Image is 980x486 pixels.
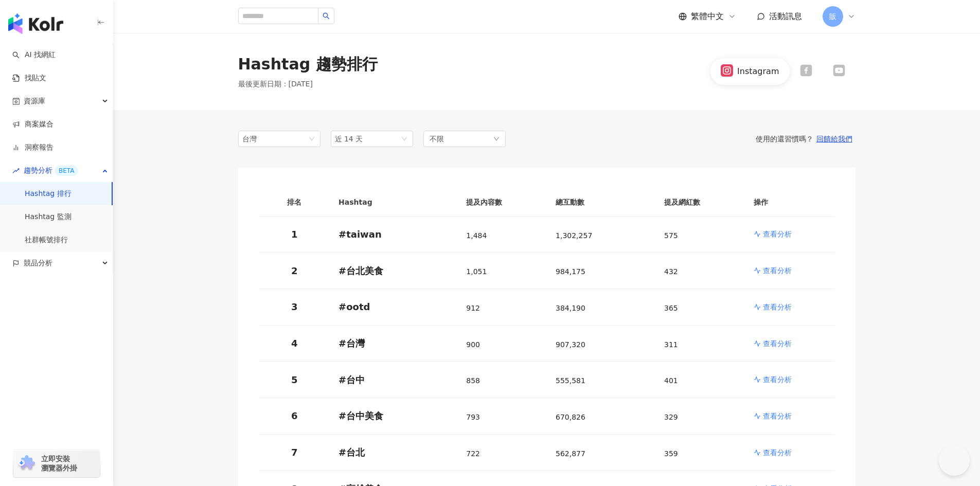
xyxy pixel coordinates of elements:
span: 365 [664,304,678,312]
th: 提及網紅數 [656,188,745,217]
p: 6 [267,409,323,422]
span: 384,190 [556,304,585,312]
span: 670,826 [556,413,585,421]
div: BETA [55,166,78,176]
div: 台灣 [242,131,276,147]
p: # 台中 [338,373,450,386]
span: 繁體中文 [691,11,724,22]
p: # taiwan [338,228,450,241]
p: 3 [267,300,323,313]
p: 查看分析 [763,411,792,421]
img: chrome extension [16,455,37,472]
span: 311 [664,340,678,349]
span: 900 [466,340,480,349]
span: 資源庫 [24,89,45,113]
a: 查看分析 [754,338,827,349]
div: Hashtag 趨勢排行 [238,53,378,75]
span: 722 [466,449,480,458]
a: 查看分析 [754,447,827,458]
th: 總互動數 [547,188,656,217]
p: # 台中美食 [338,409,450,422]
span: 555,581 [556,376,585,385]
span: 活動訊息 [769,11,802,21]
p: 最後更新日期 ： [DATE] [238,79,378,89]
iframe: Help Scout Beacon - Open [939,445,970,476]
p: 查看分析 [763,374,792,385]
a: 查看分析 [754,411,827,421]
span: 1,051 [466,267,487,276]
span: 1,484 [466,231,487,240]
p: 1 [267,228,323,241]
span: 984,175 [556,267,585,276]
span: 立即安裝 瀏覽器外掛 [41,454,77,473]
span: 401 [664,376,678,385]
span: 不限 [430,133,444,145]
span: 競品分析 [24,251,52,275]
p: 2 [267,264,323,277]
th: 操作 [745,188,835,217]
a: 社群帳號排行 [25,235,68,245]
span: 907,320 [556,340,585,349]
p: # 台灣 [338,337,450,350]
a: 找貼文 [12,73,46,83]
p: 查看分析 [763,265,792,276]
span: rise [12,167,20,174]
img: logo [8,13,63,34]
p: # 台北美食 [338,264,450,277]
p: 查看分析 [763,229,792,239]
a: 商案媒合 [12,119,54,130]
p: # ootd [338,300,450,313]
th: Hashtag [330,188,458,217]
span: 432 [664,267,678,276]
span: 1,302,257 [556,231,592,240]
button: 回饋給我們 [813,134,856,143]
p: 查看分析 [763,338,792,349]
div: Instagram [737,66,779,77]
a: chrome extension立即安裝 瀏覽器外掛 [13,449,100,477]
a: searchAI 找網紅 [12,50,56,60]
span: 趨勢分析 [24,159,78,182]
a: Hashtag 排行 [25,189,72,199]
span: 329 [664,413,678,421]
span: down [493,136,500,142]
p: 5 [267,373,323,386]
span: search [323,12,330,20]
span: 793 [466,413,480,421]
a: 查看分析 [754,374,827,385]
p: 查看分析 [763,302,792,312]
a: 洞察報告 [12,142,54,153]
p: # 台北 [338,446,450,459]
span: 近 14 天 [335,135,363,143]
a: 查看分析 [754,229,827,239]
th: 排名 [259,188,331,217]
a: Hashtag 監測 [25,212,72,222]
span: 販 [829,11,836,22]
a: 查看分析 [754,302,827,312]
a: 查看分析 [754,265,827,276]
p: 查看分析 [763,447,792,458]
p: 7 [267,446,323,459]
span: 858 [466,376,480,385]
span: 562,877 [556,449,585,458]
div: 使用的還習慣嗎？ [506,134,856,143]
span: 575 [664,231,678,240]
span: 359 [664,449,678,458]
th: 提及內容數 [458,188,547,217]
span: 912 [466,304,480,312]
p: 4 [267,337,323,350]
